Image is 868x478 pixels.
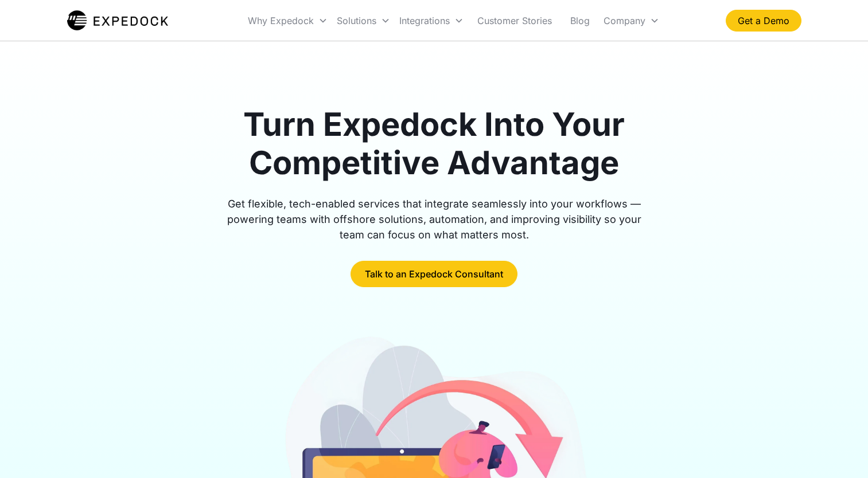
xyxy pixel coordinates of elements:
[337,15,376,26] div: Solutions
[351,261,517,287] a: Talk to an Expedock Consultant
[332,1,395,40] div: Solutions
[399,15,450,26] div: Integrations
[561,1,599,40] a: Blog
[599,1,664,40] div: Company
[214,105,655,182] h1: Turn Expedock Into Your Competitive Advantage
[726,10,801,32] a: Get a Demo
[604,15,645,26] div: Company
[468,1,561,40] a: Customer Stories
[67,9,169,32] a: home
[248,15,314,26] div: Why Expedock
[243,1,332,40] div: Why Expedock
[67,9,169,32] img: Expedock Logo
[395,1,468,40] div: Integrations
[214,196,655,242] div: Get flexible, tech-enabled services that integrate seamlessly into your workflows — powering team...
